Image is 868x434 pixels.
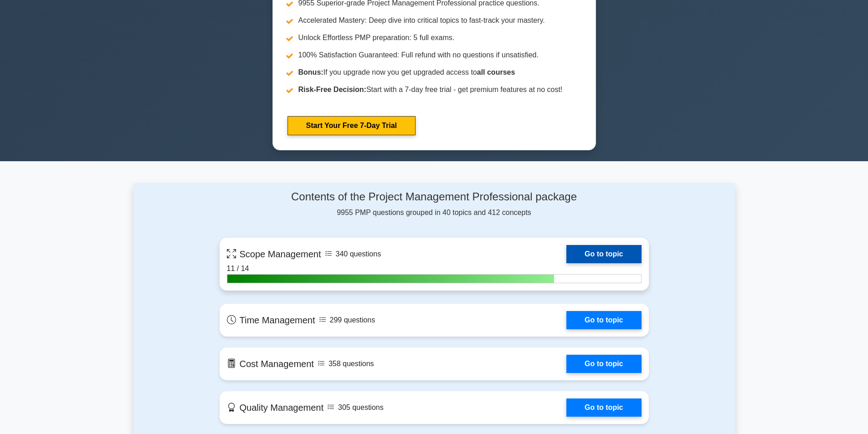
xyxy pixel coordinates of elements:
[566,245,641,263] a: Go to topic
[288,116,416,135] a: Start Your Free 7-Day Trial
[566,355,641,373] a: Go to topic
[566,398,641,417] a: Go to topic
[220,190,649,204] h4: Contents of the Project Management Professional package
[566,311,641,329] a: Go to topic
[220,190,649,218] div: 9955 PMP questions grouped in 40 topics and 412 concepts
